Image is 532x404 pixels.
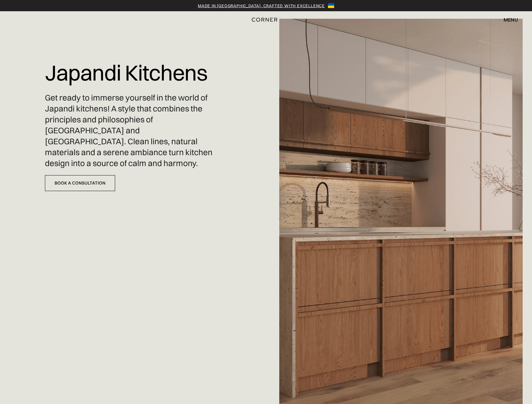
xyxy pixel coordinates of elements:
[497,14,518,25] div: menu
[45,92,217,169] p: Get ready to immerse yourself in the world of Japandi kitchens! A style that combines the princip...
[45,56,207,89] h1: Japandi Kitchens
[504,17,518,22] div: menu
[45,175,115,191] a: Book a Consultation
[236,16,296,24] a: home
[198,2,325,9] a: Made in [GEOGRAPHIC_DATA], crafted with excellence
